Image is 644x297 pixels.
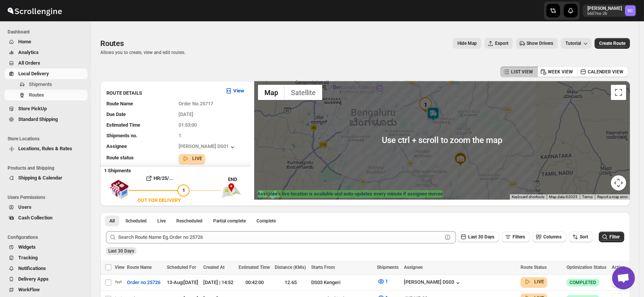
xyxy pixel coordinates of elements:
button: CALENDER VIEW [577,67,628,77]
div: DS03 Kengeri [311,279,373,286]
span: Hide Map [457,40,477,46]
span: Order no 25726 [127,279,160,286]
button: Analytics [5,47,87,58]
span: Starts From [311,265,335,270]
a: Report a map error [597,195,628,199]
button: View [220,85,249,97]
button: Filters [502,232,530,242]
button: All routes [105,216,119,226]
button: Delivery Apps [5,274,87,284]
span: Filter [609,234,620,240]
button: Locations, Rules & Rates [5,143,87,154]
input: Search Route Name Eg.Order no 25726 [118,231,442,243]
span: All Orders [18,60,40,66]
span: Rescheduled [176,218,203,224]
span: Standard Shipping [18,116,58,122]
span: Due Date [106,111,126,117]
div: 12.65 [275,279,306,286]
img: Google [256,190,281,200]
span: Sort [580,234,588,240]
p: [PERSON_NAME] [587,5,622,11]
span: [DATE] [179,111,193,117]
span: Filters [513,234,525,240]
button: Map action label [453,38,481,49]
span: Users Permissions [8,194,87,200]
img: shop.svg [110,175,129,204]
span: Delivery Apps [18,276,49,282]
button: Show satellite imagery [285,85,322,100]
button: Cash Collection [5,213,87,223]
span: 01:53:00 [179,122,197,128]
button: Create Route [595,38,630,49]
button: Last 30 Days [457,232,499,242]
span: WorkFlow [18,287,40,292]
span: Products and Shipping [8,165,87,171]
label: Assignee's live location is available and auto-updates every minute if assignee moves [257,190,443,198]
span: Widgets [18,244,36,250]
span: Store Locations [8,136,87,142]
button: Toggle fullscreen view [611,85,626,100]
button: Map camera controls [611,175,626,191]
span: Shipments [377,265,399,270]
button: Shipping & Calendar [5,173,87,183]
button: WEEK VIEW [537,67,578,77]
span: Scheduled For [167,265,196,270]
button: [PERSON_NAME] DS01 [179,143,236,151]
button: User menu [583,5,636,17]
button: Show Drivers [516,38,558,49]
span: Route Status [521,265,547,270]
button: Keyboard shortcuts [512,194,544,200]
span: Routes [29,92,44,98]
span: Users [18,204,32,210]
span: Shipping & Calendar [18,175,62,181]
span: View [115,265,125,270]
button: 1 [373,275,393,287]
button: HR/25/... [129,172,190,184]
span: Optimization Status [566,265,606,270]
span: Cash Collection [18,215,52,221]
span: Create Route [599,40,625,46]
p: b607ea-2b [587,11,622,16]
span: Analytics [18,49,39,55]
button: Order no 25726 [122,276,165,289]
span: Last 30 Days [468,234,494,240]
span: Configurations [8,234,87,240]
button: Home [5,37,87,47]
div: 1 [418,97,433,113]
span: Partial complete [213,218,246,224]
span: Local Delivery [18,71,49,76]
span: Complete [256,218,276,224]
span: Assignee [106,143,127,149]
button: Shipments [5,79,87,90]
span: 1 [179,133,181,138]
span: Store PickUp [18,106,47,111]
button: WorkFlow [5,284,87,295]
b: LIVE [534,279,544,284]
span: Shipments no. [106,133,138,138]
p: Allows you to create, view and edit routes. [100,49,185,56]
button: LIVE [524,278,544,286]
span: Route status [106,155,134,160]
span: CALENDER VIEW [588,69,623,75]
span: Tracking [18,255,38,260]
button: Tutorial [561,38,592,49]
button: Users [5,202,87,213]
img: ScrollEngine [6,1,63,20]
span: Created At [204,265,225,270]
a: Open chat [612,267,635,289]
span: Rahul Chopra [625,5,636,16]
span: Dashboard [8,29,87,35]
span: Notifications [18,265,46,271]
span: COMPLETED [570,280,596,286]
b: View [233,88,244,94]
button: Widgets [5,242,87,253]
b: HR/25/... [153,175,174,181]
span: Columns [543,234,562,240]
span: Map data ©2025 [549,195,578,199]
button: Show street map [258,85,285,100]
button: Export [484,38,513,49]
span: Estimated Time [106,122,140,128]
button: [PERSON_NAME] DS03 [404,279,462,287]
